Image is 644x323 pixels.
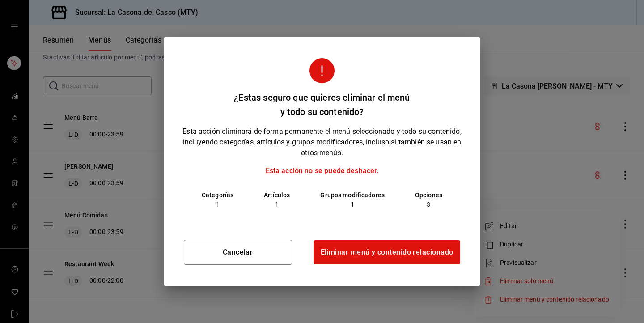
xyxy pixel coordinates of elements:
[202,200,233,209] p: 1
[320,191,385,200] p: Grupos modificadores
[264,191,290,200] p: Artículos
[314,240,461,264] button: Eliminar menú y contenido relacionado
[184,240,292,265] button: Cancelar
[164,37,480,126] h2: ¿Estas seguro que quieres eliminar el menú y todo su contenido?
[175,166,469,176] p: Esta acción no se puede deshacer.
[320,200,385,209] p: 1
[264,200,290,209] p: 1
[415,191,442,200] p: Opciones
[415,200,442,209] p: 3
[202,191,233,200] p: Categorías
[175,126,469,158] p: Esta acción eliminará de forma permanente el menú seleccionado y todo su contenido, incluyendo ca...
